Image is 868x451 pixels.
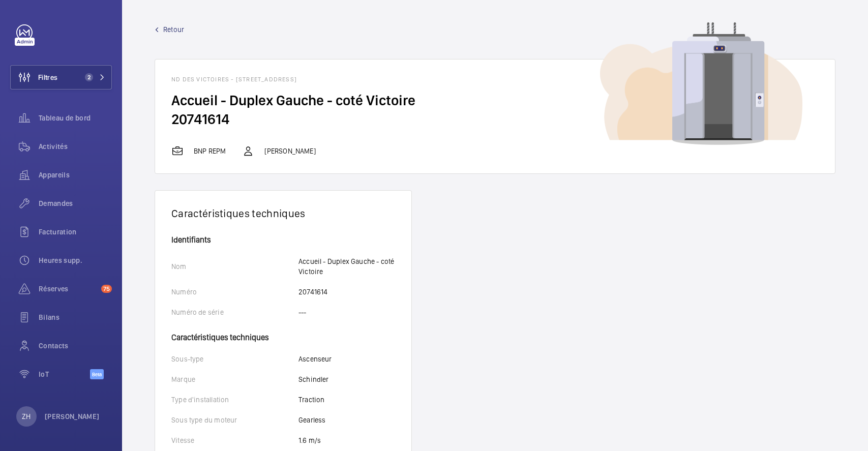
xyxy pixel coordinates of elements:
[298,374,329,384] p: Schindler
[171,236,395,244] h4: Identifiants
[298,395,324,405] p: Traction
[171,261,298,272] p: Nom
[194,146,226,156] p: BNP REPM
[45,411,100,422] p: [PERSON_NAME]
[39,170,112,180] span: Appareils
[90,369,104,379] span: Beta
[171,327,395,342] h4: Caractéristiques techniques
[171,307,298,317] p: Numéro de série
[298,287,327,297] p: 20741614
[85,73,93,81] span: 2
[171,76,819,83] h1: ND DES VICTOIRES - [STREET_ADDRESS]
[171,110,819,129] h2: 20741614
[171,287,298,297] p: Numéro
[39,255,112,265] span: Heures supp.
[39,284,97,294] span: Réserves
[39,369,90,379] span: IoT
[171,435,298,445] p: Vitesse
[39,227,112,237] span: Facturation
[171,354,298,364] p: Sous-type
[38,72,57,82] span: Filtres
[39,341,112,351] span: Contacts
[298,354,332,364] p: Ascenseur
[101,285,112,293] span: 75
[298,415,325,425] p: Gearless
[39,141,112,152] span: Activités
[264,146,315,156] p: [PERSON_NAME]
[163,24,184,35] span: Retour
[171,415,298,425] p: Sous type du moteur
[22,411,31,422] p: ZH
[298,307,307,317] p: ---
[298,256,395,277] p: Accueil - Duplex Gauche - coté Victoire
[39,198,112,208] span: Demandes
[171,207,395,220] h1: Caractéristiques techniques
[10,65,112,89] button: Filtres2
[171,395,298,405] p: Type d'installation
[39,312,112,322] span: Bilans
[600,22,802,145] img: device image
[298,435,321,445] p: 1.6 m/s
[39,113,112,123] span: Tableau de bord
[171,91,819,110] h2: Accueil - Duplex Gauche - coté Victoire
[171,374,298,384] p: Marque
